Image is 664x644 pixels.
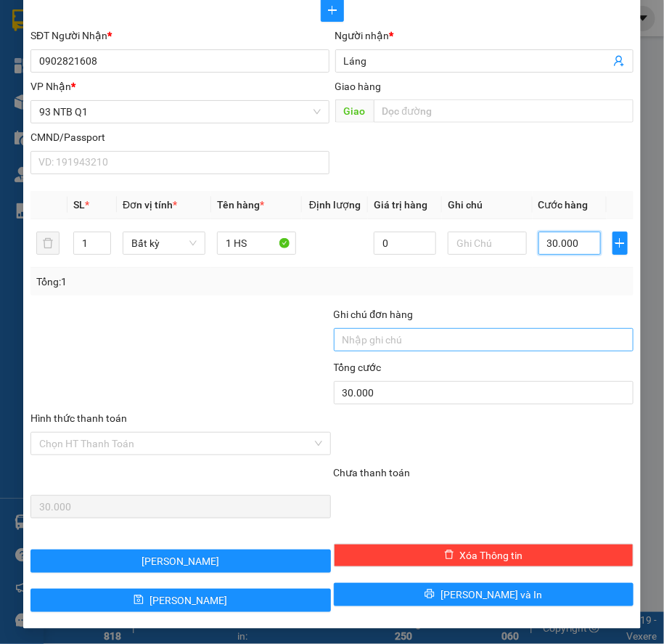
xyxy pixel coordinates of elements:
button: printer[PERSON_NAME] và In [334,583,634,606]
label: Hình thức thanh toán [30,412,127,424]
div: SĐT Người Nhận [30,28,329,44]
span: 93 NTB Q1 [39,101,320,123]
span: save [134,595,144,606]
span: delete [444,550,454,561]
span: Giao [335,99,374,123]
button: deleteXóa Thông tin [334,544,634,567]
label: Ghi chú đơn hàng [334,309,414,320]
span: Giao hàng [335,81,382,92]
span: plus [321,4,343,16]
span: Cước hàng [538,199,589,211]
input: Ghi chú đơn hàng [334,328,634,351]
div: Người nhận [335,28,634,44]
span: user-add [613,55,625,67]
th: Ghi chú [442,191,533,219]
span: printer [425,589,435,600]
button: plus [612,232,628,255]
input: Ghi Chú [448,232,527,255]
span: Bất kỳ [131,232,197,254]
input: Dọc đường [374,99,634,123]
span: Xóa Thông tin [460,547,523,563]
input: VD: Bàn, Ghế [217,232,296,255]
span: [PERSON_NAME] [149,592,227,608]
div: CMND/Passport [30,129,329,145]
span: Tổng cước [334,362,382,373]
input: 0 [374,232,436,255]
span: Định lượng [309,199,361,211]
span: [PERSON_NAME] [142,553,219,569]
span: Tên hàng [217,199,264,211]
button: [PERSON_NAME] [30,550,330,573]
span: Đơn vị tính [123,199,177,211]
div: Tổng: 1 [36,274,332,290]
span: VP Nhận [30,81,71,92]
span: Giá trị hàng [374,199,427,211]
button: save[PERSON_NAME] [30,589,330,612]
span: SL [73,199,85,211]
span: [PERSON_NAME] và In [440,587,542,603]
div: Chưa thanh toán [332,465,635,481]
button: delete [36,232,60,255]
span: plus [613,237,627,249]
